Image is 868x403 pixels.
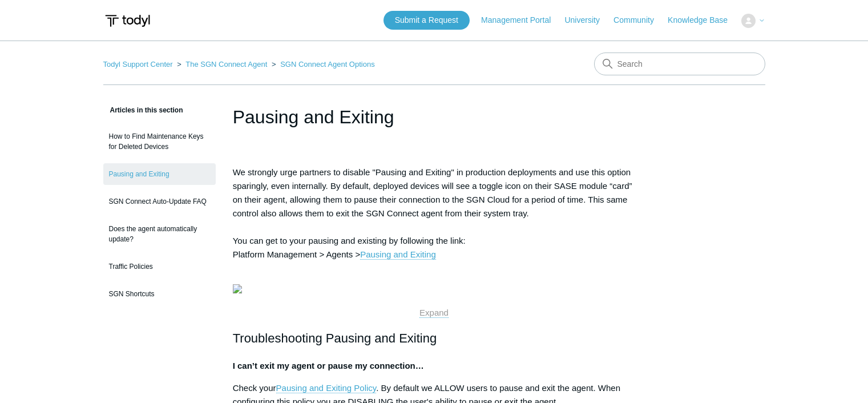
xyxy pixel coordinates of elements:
li: SGN Connect Agent Options [269,60,375,68]
a: Pausing and Exiting [360,249,436,260]
a: Does the agent automatically update? [103,218,216,250]
a: Pausing and Exiting Policy [276,383,377,393]
img: Todyl Support Center Help Center home page [103,10,152,31]
a: Submit a Request [383,11,470,30]
a: Todyl Support Center [103,60,173,68]
img: 21433749624595 [233,284,242,293]
span: Articles in this section [103,106,183,114]
a: Traffic Policies [103,256,216,277]
a: The SGN Connect Agent [185,60,267,68]
p: We strongly urge partners to disable "Pausing and Exiting" in production deployments and use this... [233,166,636,275]
li: Todyl Support Center [103,60,175,68]
strong: I can’t exit my agent or pause my connection… [233,361,424,370]
a: How to Find Maintenance Keys for Deleted Devices [103,126,216,158]
input: Search [594,53,765,75]
a: Expand [419,308,449,318]
a: SGN Connect Agent Options [280,60,374,68]
a: Community [613,14,665,26]
a: University [564,14,611,26]
a: Pausing and Exiting [103,163,216,185]
a: SGN Shortcuts [103,283,216,305]
a: SGN Connect Auto-Update FAQ [103,191,216,212]
h2: Troubleshooting Pausing and Exiting [233,328,636,348]
span: Expand [419,308,449,317]
li: The SGN Connect Agent [175,60,269,68]
h1: Pausing and Exiting [233,103,636,131]
a: Management Portal [481,14,562,26]
a: Knowledge Base [668,14,739,26]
